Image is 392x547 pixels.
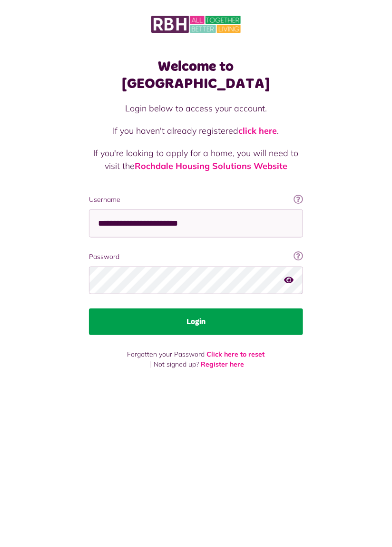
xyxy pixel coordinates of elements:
p: If you haven't already registered . [89,124,303,137]
span: Forgotten your Password [127,350,205,358]
label: Username [89,195,303,205]
p: Login below to access your account. [89,102,303,115]
button: Login [89,308,303,335]
p: If you're looking to apply for a home, you will need to visit the [89,147,303,172]
label: Password [89,252,303,262]
h1: Welcome to [GEOGRAPHIC_DATA] [89,58,303,92]
a: Rochdale Housing Solutions Website [135,160,287,171]
a: Register here [201,360,244,368]
span: Not signed up? [154,360,199,368]
a: Click here to reset [207,350,265,358]
img: MyRBH [151,14,241,34]
a: click here [239,125,277,136]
